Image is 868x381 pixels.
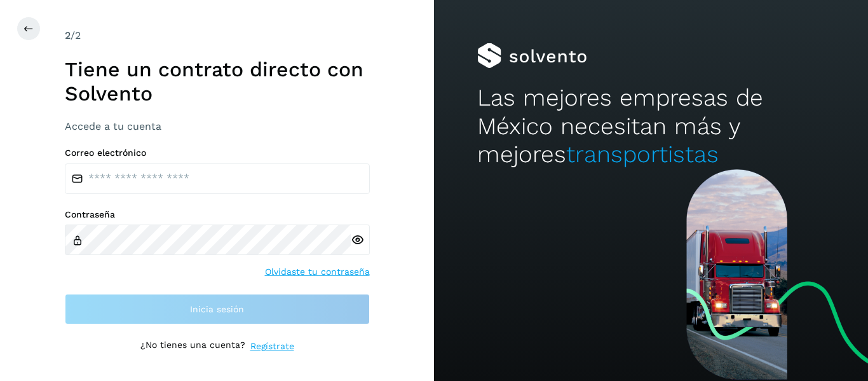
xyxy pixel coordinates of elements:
span: Inicia sesión [190,305,244,314]
h2: Las mejores empresas de México necesitan más y mejores [477,84,824,169]
button: Inicia sesión [65,294,370,324]
h1: Tiene un contrato directo con Solvento [65,57,370,106]
span: 2 [65,29,71,41]
a: Olvidaste tu contraseña [265,265,370,279]
label: Correo electrónico [65,148,370,158]
p: ¿No tienes una cuenta? [140,340,245,353]
label: Contraseña [65,209,370,220]
span: transportistas [566,141,719,168]
a: Regístrate [250,340,294,353]
h3: Accede a tu cuenta [65,120,370,132]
